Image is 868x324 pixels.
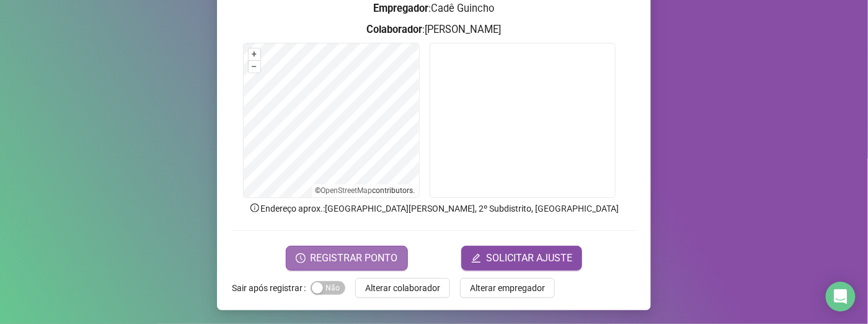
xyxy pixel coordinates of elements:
[316,186,415,195] li: © contributors.
[486,251,572,266] span: SOLICITAR AJUSTE
[286,246,408,271] button: REGISTRAR PONTO
[321,186,373,195] a: OpenStreetMap
[249,202,260,214] span: info-circle
[471,253,481,263] span: edit
[232,202,636,215] p: Endereço aprox. : [GEOGRAPHIC_DATA][PERSON_NAME], 2º Subdistrito, [GEOGRAPHIC_DATA]
[311,251,398,266] span: REGISTRAR PONTO
[232,278,311,298] label: Sair após registrar
[296,253,306,263] span: clock-circle
[232,22,636,38] h3: : [PERSON_NAME]
[232,1,636,17] h3: : Cadê Guincho
[365,281,440,295] span: Alterar colaborador
[460,278,555,298] button: Alterar empregador
[249,61,260,73] button: –
[355,278,450,298] button: Alterar colaborador
[826,282,856,312] div: Open Intercom Messenger
[367,24,423,35] strong: Colaborador
[249,48,260,60] button: +
[470,281,545,295] span: Alterar empregador
[374,2,429,14] strong: Empregador
[461,246,582,271] button: editSOLICITAR AJUSTE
